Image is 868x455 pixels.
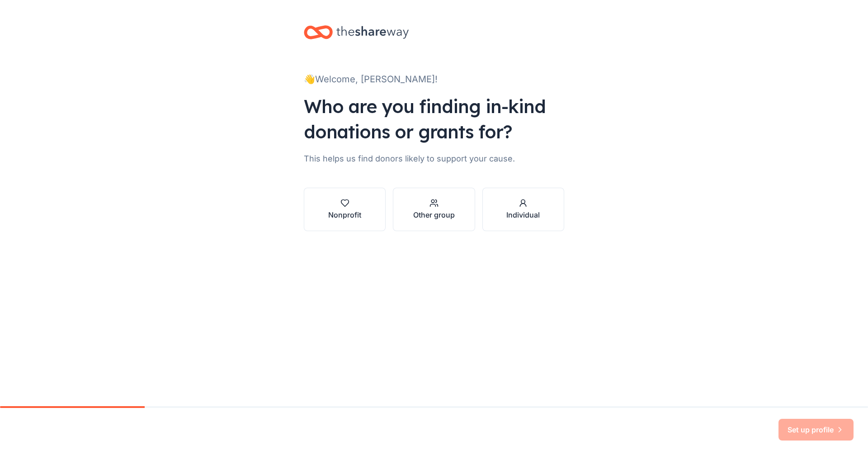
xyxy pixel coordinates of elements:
[304,94,564,144] div: Who are you finding in-kind donations or grants for?
[413,209,455,220] div: Other group
[393,188,475,231] button: Other group
[506,209,540,220] div: Individual
[328,209,361,220] div: Nonprofit
[304,188,386,231] button: Nonprofit
[304,72,564,86] div: 👋 Welcome, [PERSON_NAME]!
[304,152,564,166] div: This helps us find donors likely to support your cause.
[482,188,564,231] button: Individual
